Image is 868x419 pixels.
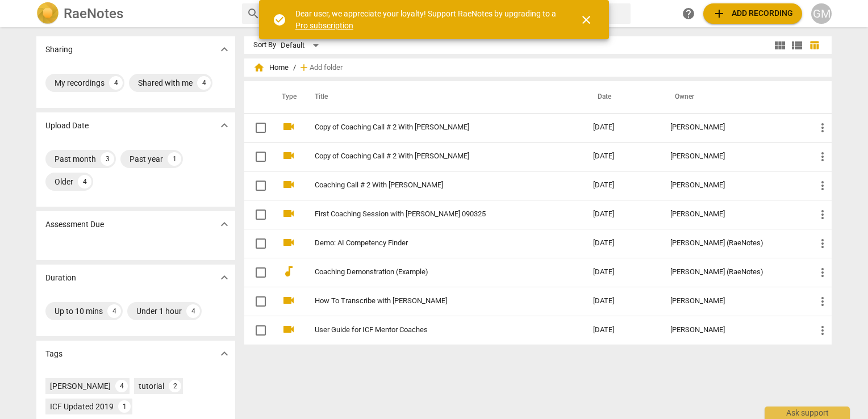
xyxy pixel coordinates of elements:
[315,297,552,305] a: How To Transcribe with [PERSON_NAME]
[315,181,552,190] a: Coaching Call # 2 With [PERSON_NAME]
[216,345,233,362] button: Show more
[809,40,820,51] span: table_chart
[584,229,661,258] td: [DATE]
[138,77,193,89] div: Shared with me
[670,181,798,190] div: [PERSON_NAME]
[282,265,295,278] span: audiotrack
[670,268,798,276] div: [PERSON_NAME] (RaeNotes)
[78,175,91,188] div: 4
[45,219,104,231] p: Assessment Due
[101,152,114,166] div: 3
[282,207,295,220] span: videocam
[816,121,829,135] span: more_vert
[36,2,59,25] img: Logo
[584,316,661,345] td: [DATE]
[670,152,798,161] div: [PERSON_NAME]
[282,149,295,162] span: videocam
[218,347,231,361] span: expand_more
[788,37,806,54] button: List view
[584,81,661,113] th: Date
[682,7,695,20] span: help
[218,217,231,231] span: expand_more
[584,142,661,171] td: [DATE]
[253,62,265,73] span: home
[216,117,233,134] button: Show more
[168,152,181,166] div: 1
[253,62,289,73] span: Home
[273,81,301,113] th: Type
[806,37,823,54] button: Table view
[109,76,123,90] div: 4
[45,272,76,284] p: Duration
[670,239,798,248] div: [PERSON_NAME] (RaeNotes)
[670,297,798,305] div: [PERSON_NAME]
[216,41,233,58] button: Show more
[139,380,164,392] div: tutorial
[282,322,295,336] span: videocam
[64,6,123,22] h2: RaeNotes
[584,171,661,200] td: [DATE]
[45,120,89,132] p: Upload Date
[584,200,661,229] td: [DATE]
[247,7,260,20] span: search
[670,123,798,132] div: [PERSON_NAME]
[703,3,802,24] button: Upload
[584,287,661,316] td: [DATE]
[218,43,231,56] span: expand_more
[115,380,128,392] div: 4
[50,380,111,392] div: [PERSON_NAME]
[107,304,121,318] div: 4
[315,152,552,161] a: Copy of Coaching Call # 2 With [PERSON_NAME]
[816,179,829,192] span: more_vert
[218,271,231,284] span: expand_more
[169,380,181,392] div: 2
[282,120,295,133] span: videocam
[301,81,584,113] th: Title
[816,208,829,221] span: more_vert
[298,62,310,73] span: add
[771,37,788,54] button: Tile view
[584,113,661,142] td: [DATE]
[573,6,600,33] button: Close
[50,401,114,412] div: ICF Updated 2019
[579,13,593,27] span: close
[670,210,798,219] div: [PERSON_NAME]
[282,178,295,191] span: videocam
[816,266,829,279] span: more_vert
[118,400,131,413] div: 1
[670,326,798,334] div: [PERSON_NAME]
[293,64,296,72] span: /
[45,44,73,56] p: Sharing
[216,269,233,286] button: Show more
[816,237,829,250] span: more_vert
[281,36,323,55] div: Default
[282,294,295,307] span: videocam
[55,305,103,317] div: Up to 10 mins
[55,153,96,165] div: Past month
[45,348,62,360] p: Tags
[584,258,661,287] td: [DATE]
[295,21,353,30] a: Pro subscription
[36,2,233,25] a: LogoRaeNotes
[136,305,182,317] div: Under 1 hour
[216,216,233,233] button: Show more
[816,295,829,308] span: more_vert
[811,3,832,24] button: GM
[282,236,295,249] span: videocam
[197,76,211,90] div: 4
[218,119,231,132] span: expand_more
[55,176,73,187] div: Older
[315,210,552,219] a: First Coaching Session with [PERSON_NAME] 090325
[186,304,200,318] div: 4
[273,13,286,27] span: check_circle
[55,77,105,89] div: My recordings
[661,81,807,113] th: Owner
[816,150,829,164] span: more_vert
[765,407,850,419] div: Ask support
[678,3,699,24] a: Help
[816,324,829,337] span: more_vert
[315,123,552,132] a: Copy of Coaching Call # 2 With [PERSON_NAME]
[790,39,804,52] span: view_list
[315,326,552,334] a: User Guide for ICF Mentor Coaches
[310,64,343,72] span: Add folder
